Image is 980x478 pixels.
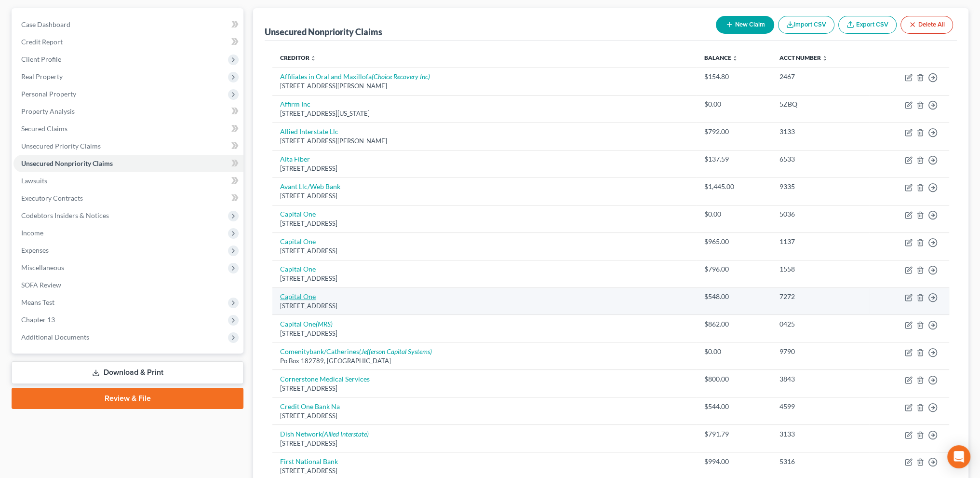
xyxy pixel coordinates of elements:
div: Po Box 182789, [GEOGRAPHIC_DATA] [280,356,689,366]
div: 1137 [779,237,861,246]
a: Affiliates in Oral and Maxillofa(Choice Recovery Inc) [280,72,430,81]
div: [STREET_ADDRESS][PERSON_NAME] [280,137,689,146]
a: Review & File [12,388,243,409]
div: $544.00 [704,402,764,411]
a: Avant Llc/Web Bank [280,182,340,191]
div: 3133 [779,429,861,439]
div: 1558 [779,264,861,274]
button: New Claim [716,16,774,34]
div: $154.80 [704,72,764,82]
div: [STREET_ADDRESS] [280,274,689,283]
span: Expenses [21,246,49,254]
i: unfold_more [732,55,738,61]
div: [STREET_ADDRESS] [280,411,689,421]
span: Additional Documents [21,333,89,341]
div: [STREET_ADDRESS] [280,219,689,228]
a: Creditor unfold_more [280,54,316,61]
div: 9790 [779,347,861,356]
span: Means Test [21,298,54,306]
a: Capital One [280,292,316,300]
i: (Allied Interstate) [322,430,369,438]
span: Unsecured Nonpriority Claims [21,159,113,167]
a: Download & Print [12,361,243,384]
div: [STREET_ADDRESS][US_STATE] [280,109,689,118]
div: 0425 [779,319,861,329]
span: Property Analysis [21,107,75,115]
div: Open Intercom Messenger [947,445,970,468]
a: Balance unfold_more [704,54,738,61]
span: Lawsuits [21,177,47,185]
a: Credit Report [13,33,243,51]
div: $0.00 [704,347,764,356]
div: [STREET_ADDRESS] [280,164,689,173]
a: SOFA Review [13,276,243,294]
div: 3133 [779,127,861,137]
span: Miscellaneous [21,263,64,272]
span: Real Property [21,72,63,81]
a: Unsecured Priority Claims [13,137,243,155]
div: [STREET_ADDRESS] [280,384,689,393]
div: 6533 [779,154,861,164]
div: $994.00 [704,457,764,466]
i: (MRS) [316,320,333,328]
i: (Jefferson Capital Systems) [359,347,432,355]
div: $862.00 [704,319,764,329]
a: Allied Interstate Llc [280,127,338,136]
span: Income [21,229,43,237]
a: Affirm Inc [280,100,310,108]
div: $548.00 [704,292,764,301]
a: Property Analysis [13,103,243,120]
div: [STREET_ADDRESS] [280,439,689,448]
div: 2467 [779,72,861,82]
a: Alta Fiber [280,155,310,163]
i: unfold_more [822,55,828,61]
div: $792.00 [704,127,764,137]
span: Unsecured Priority Claims [21,142,101,150]
div: 7272 [779,292,861,301]
div: [STREET_ADDRESS] [280,191,689,201]
a: Capital One [280,210,316,218]
a: Dish Network(Allied Interstate) [280,430,369,438]
div: $0.00 [704,209,764,219]
a: Unsecured Nonpriority Claims [13,155,243,172]
a: Executory Contracts [13,190,243,207]
a: Acct Number unfold_more [779,54,828,61]
div: $1,445.00 [704,182,764,191]
div: [STREET_ADDRESS] [280,466,689,476]
div: $796.00 [704,264,764,274]
div: $800.00 [704,374,764,384]
div: $137.59 [704,154,764,164]
span: Codebtors Insiders & Notices [21,211,109,219]
a: Export CSV [838,16,897,34]
span: Executory Contracts [21,194,83,202]
button: Delete All [900,16,953,34]
a: Secured Claims [13,120,243,137]
a: Capital One [280,265,316,273]
div: [STREET_ADDRESS] [280,301,689,311]
button: Import CSV [778,16,834,34]
span: SOFA Review [21,281,61,289]
div: 4599 [779,402,861,411]
a: Case Dashboard [13,16,243,33]
div: [STREET_ADDRESS] [280,246,689,256]
div: $0.00 [704,99,764,109]
div: 5316 [779,457,861,466]
a: Comenitybank/Catherines(Jefferson Capital Systems) [280,347,432,355]
i: unfold_more [310,55,316,61]
span: Credit Report [21,38,63,46]
span: Chapter 13 [21,315,55,324]
a: Capital One(MRS) [280,320,333,328]
div: [STREET_ADDRESS] [280,329,689,338]
div: Unsecured Nonpriority Claims [265,26,382,38]
a: Capital One [280,237,316,246]
div: $791.79 [704,429,764,439]
div: 3843 [779,374,861,384]
i: (Choice Recovery Inc) [372,72,430,81]
span: Case Dashboard [21,20,70,28]
span: Secured Claims [21,124,67,133]
div: [STREET_ADDRESS][PERSON_NAME] [280,82,689,91]
div: 5ZBQ [779,99,861,109]
span: Client Profile [21,55,61,63]
a: Lawsuits [13,172,243,190]
div: $965.00 [704,237,764,246]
